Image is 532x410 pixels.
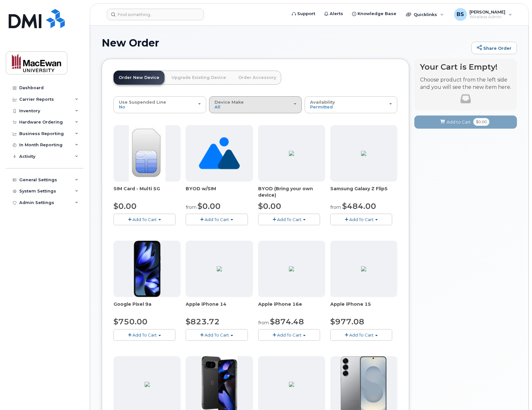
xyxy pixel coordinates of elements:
a: Order Accessory [233,71,281,85]
span: Add To Cart [349,332,374,337]
small: from [186,204,197,210]
a: Upgrade Existing Device [166,71,231,85]
span: Add To Cart [349,217,374,222]
span: $0.00 [114,201,137,211]
span: Add To Cart [132,217,157,222]
img: 4EC1D5C3-A331-4B9D-AD1A-90B14D49CE9C.png [289,382,294,387]
span: Add To Cart [205,217,229,222]
img: no_image_found-2caef05468ed5679b831cfe6fc140e25e0c280774317ffc20a367ab7fd17291e.png [199,125,240,182]
span: Add to Cart [447,119,471,125]
button: Add To Cart [330,214,392,225]
span: No [119,104,125,109]
button: Add To Cart [114,214,175,225]
div: Google Pixel 9a [114,301,181,314]
span: Availability [310,99,335,105]
div: BYOD w/SIM [186,185,253,198]
button: Device Make All [209,96,302,113]
div: Samsung Galaxy Z Flip5 [330,185,397,198]
div: Apple iPhone 15 [330,301,397,314]
span: $977.08 [330,317,364,326]
span: $823.72 [186,317,220,326]
button: Add To Cart [258,329,320,340]
span: $874.48 [270,317,304,326]
img: C3F069DC-2144-4AFF-AB74-F0914564C2FE.jpg [289,151,294,156]
button: Add To Cart [330,329,392,340]
a: Order New Device [114,71,165,85]
button: Add To Cart [114,329,175,340]
img: FF1C2E7B-A9FB-4D6E-A080-1B06B6D449DB.png [361,151,366,156]
small: from [330,204,341,210]
div: BYOD (Bring your own device) [258,185,325,198]
p: Choose product from the left side and you will see the new item here. [420,76,511,91]
button: Add To Cart [186,214,248,225]
span: Add To Cart [205,332,229,337]
span: $0.00 [198,201,221,211]
h1: New Order [102,37,468,48]
img: 6598ED92-4C32-42D3-A63C-95DFAC6CCF4E.png [217,266,222,271]
span: Add To Cart [277,217,301,222]
img: Pixel_9a.png [134,241,161,297]
button: Availability Permitted [305,96,397,113]
button: Add to Cart $0.00 [414,115,517,129]
div: Apple iPhone 16e [258,301,325,314]
button: Add To Cart [186,329,248,340]
span: $0.00 [473,118,489,126]
div: Apple iPhone 14 [186,301,253,314]
span: $484.00 [342,201,376,211]
h4: Your Cart is Empty! [420,63,511,71]
span: $0.00 [258,201,281,211]
span: Device Make [215,99,244,105]
span: Add To Cart [277,332,301,337]
span: All [215,104,220,109]
small: from [258,320,269,326]
img: BB80DA02-9C0E-4782-AB1B-B1D93CAC2204.png [289,266,294,271]
img: 1AD8B381-DE28-42E7-8D9B-FF8D21CC6502.png [145,382,150,387]
button: Use Suspended Line No [114,96,206,113]
img: 96FE4D95-2934-46F2-B57A-6FE1B9896579.png [361,266,366,271]
div: SIM Card - Multi 5G [114,185,181,198]
img: 00D627D4-43E9-49B7-A367-2C99342E128C.jpg [129,125,165,182]
span: $750.00 [114,317,148,326]
button: Add To Cart [258,214,320,225]
span: Permitted [310,104,333,109]
a: Share Order [471,42,517,55]
span: Add To Cart [132,332,157,337]
span: Use Suspended Line [119,99,166,105]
